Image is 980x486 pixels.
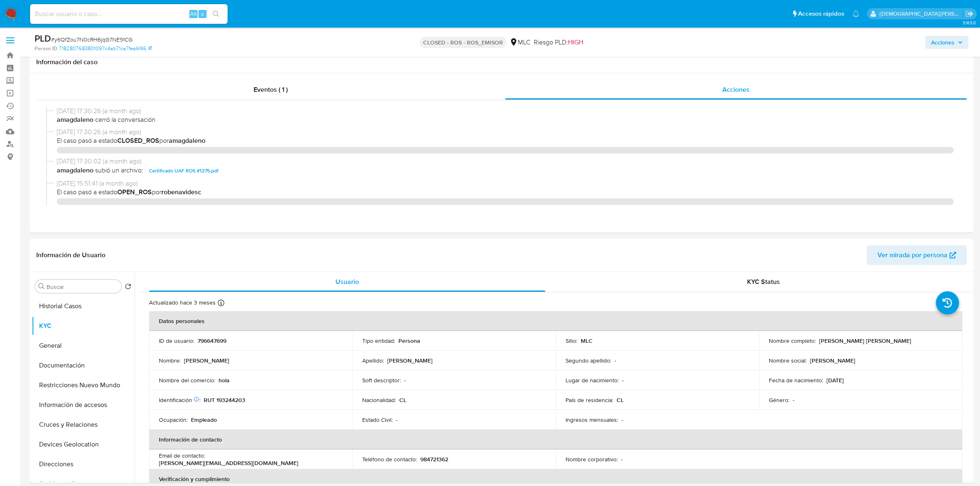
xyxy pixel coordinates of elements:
[826,377,844,384] p: [DATE]
[32,415,135,435] button: Cruces y Relaciones
[965,9,974,18] a: Salir
[852,10,859,17] a: Notificaciones
[125,283,131,292] button: Volver al orden por defecto
[149,311,962,331] th: Datos personales
[159,396,200,404] p: Identificación :
[420,37,506,48] p: CLOSED - ROS - ROS_EMISOR
[149,430,962,449] th: Información de contacto
[207,8,224,20] button: search-icon
[159,377,215,384] p: Nombre del comercio :
[621,456,623,463] p: -
[32,296,135,316] button: Historial Casos
[59,45,152,52] a: 7182807683801097c4ab71ca7fea6f46
[566,456,618,463] p: Nombre corporativo :
[931,36,954,49] span: Acciones
[769,396,789,404] p: Género :
[35,45,57,52] b: Person ID
[362,377,401,384] p: Soft descriptor :
[32,454,135,474] button: Direcciones
[159,416,188,423] p: Ocupación :
[810,357,855,364] p: [PERSON_NAME]
[566,377,619,384] p: Lugar de nacimiento :
[722,85,750,94] span: Acciones
[581,337,593,344] p: MLC
[420,456,448,463] p: 984721362
[159,452,205,459] p: Email de contacto :
[399,396,406,404] p: CL
[568,37,583,47] span: HIGH
[880,10,963,18] p: cristian.porley@mercadolibre.com
[32,356,135,375] button: Documentación
[190,10,197,18] span: Alt
[617,396,624,404] p: CL
[362,416,393,423] p: Estado Civil :
[622,377,624,384] p: -
[925,36,968,49] button: Acciones
[149,299,216,307] p: Actualizado hace 3 meses
[159,357,181,364] p: Nombre :
[201,10,204,18] span: s
[769,377,823,384] p: Fecha de nacimiento :
[398,337,420,344] p: Persona
[30,9,228,19] input: Buscar usuario o caso...
[362,337,395,344] p: Tipo entidad :
[191,416,217,423] p: Empleado
[35,32,51,45] b: PLD
[36,251,105,259] h1: Información de Usuario
[32,435,135,454] button: Devices Geolocation
[254,85,288,94] span: Eventos ( 1 )
[566,416,618,423] p: Ingresos mensuales :
[198,337,226,344] p: 796647699
[769,357,807,364] p: Nombre social :
[615,357,616,364] p: -
[47,283,118,291] input: Buscar
[335,277,359,286] span: Usuario
[362,396,396,404] p: Nacionalidad :
[798,9,844,18] span: Accesos rápidos
[510,38,531,47] div: MLC
[867,245,967,265] button: Ver mirada por persona
[159,459,298,467] p: [PERSON_NAME][EMAIL_ADDRESS][DOMAIN_NAME]
[747,277,780,286] span: KYC Status
[32,316,135,336] button: KYC
[362,357,384,364] p: Apellido :
[51,35,133,44] span: # y6QfZou7N0cRH6jqG7NE91CG
[819,337,911,344] p: [PERSON_NAME] [PERSON_NAME]
[184,357,229,364] p: [PERSON_NAME]
[404,377,406,384] p: -
[793,396,794,404] p: -
[36,58,967,66] h1: Información del caso
[387,357,433,364] p: [PERSON_NAME]
[534,38,583,47] span: Riesgo PLD:
[769,337,816,344] p: Nombre completo :
[362,456,417,463] p: Teléfono de contacto :
[204,396,245,404] p: RUT 193244203
[159,337,194,344] p: ID de usuario :
[566,396,613,404] p: País de residencia :
[622,416,623,423] p: -
[38,283,45,290] button: Buscar
[32,375,135,395] button: Restricciones Nuevo Mundo
[878,245,947,265] span: Ver mirada por persona
[566,357,611,364] p: Segundo apellido :
[32,395,135,415] button: Información de accesos
[219,377,230,384] p: hola
[32,336,135,356] button: General
[396,416,398,423] p: -
[566,337,577,344] p: Sitio :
